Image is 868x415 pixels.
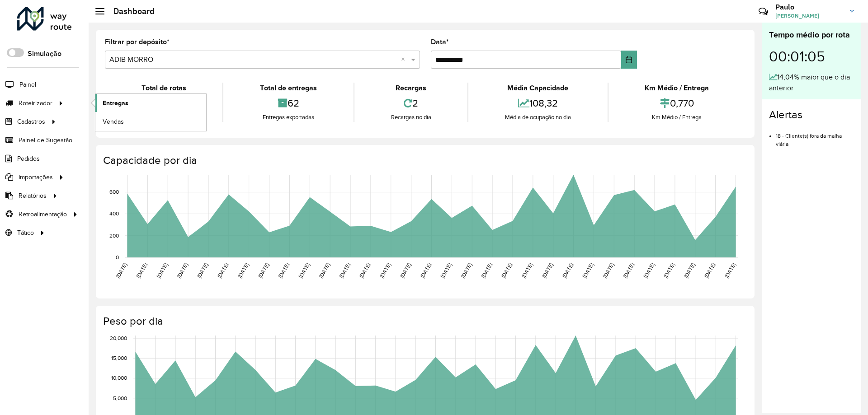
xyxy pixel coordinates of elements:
[621,51,637,69] button: Choose Date
[480,262,493,279] text: [DATE]
[17,228,34,238] span: Tático
[500,262,513,279] text: [DATE]
[776,125,854,148] li: 18 - Cliente(s) fora da malha viária
[338,262,351,279] text: [DATE]
[471,93,605,113] div: 108,32
[611,113,743,122] div: Km Médio / Entrega
[401,54,409,65] span: Clear all
[104,6,155,16] h2: Dashboard
[769,41,854,72] div: 00:01:05
[520,262,533,279] text: [DATE]
[460,262,473,279] text: [DATE]
[19,173,53,182] span: Importações
[116,254,119,260] text: 0
[318,262,331,279] text: [DATE]
[196,262,209,279] text: [DATE]
[431,37,449,47] label: Data
[103,98,128,108] span: Entregas
[19,191,47,201] span: Relatórios
[602,262,615,279] text: [DATE]
[622,262,635,279] text: [DATE]
[19,135,72,145] span: Painel de Sugestão
[754,2,773,21] a: Contato Rápido
[176,262,189,279] text: [DATE]
[109,211,119,217] text: 400
[226,113,351,122] div: Entregas exportadas
[277,262,290,279] text: [DATE]
[399,262,412,279] text: [DATE]
[109,233,119,238] text: 200
[103,315,745,328] h4: Peso por dia
[541,262,554,279] text: [DATE]
[769,72,854,93] div: 14,04% maior que o dia anterior
[357,83,465,93] div: Recargas
[683,262,696,279] text: [DATE]
[297,262,311,279] text: [DATE]
[358,262,371,279] text: [DATE]
[156,262,169,279] text: [DATE]
[357,93,465,113] div: 2
[216,262,229,279] text: [DATE]
[19,80,36,89] span: Painel
[662,262,675,279] text: [DATE]
[107,83,220,93] div: Total de rotas
[775,12,843,20] span: [PERSON_NAME]
[471,113,605,122] div: Média de ocupação no dia
[439,262,453,279] text: [DATE]
[226,83,351,93] div: Total de entregas
[19,98,52,108] span: Roteirizador
[115,262,128,279] text: [DATE]
[109,189,119,195] text: 600
[257,262,270,279] text: [DATE]
[561,262,574,279] text: [DATE]
[28,48,61,59] label: Simulação
[111,375,127,381] text: 10,000
[103,154,745,167] h4: Capacidade por dia
[769,108,854,121] h4: Alertas
[103,117,124,126] span: Vendas
[135,262,148,279] text: [DATE]
[95,94,206,112] a: Entregas
[236,262,250,279] text: [DATE]
[17,117,45,126] span: Cadastros
[611,83,743,93] div: Km Médio / Entrega
[611,93,743,113] div: 0,770
[703,262,716,279] text: [DATE]
[95,112,206,131] a: Vendas
[357,113,465,122] div: Recargas no dia
[769,29,854,41] div: Tempo médio por rota
[642,262,656,279] text: [DATE]
[110,335,127,341] text: 20,000
[19,210,67,219] span: Retroalimentação
[111,355,127,361] text: 15,000
[17,154,40,163] span: Pedidos
[775,3,843,11] h3: Paulo
[105,37,170,47] label: Filtrar por depósito
[113,395,127,401] text: 5,000
[226,93,351,113] div: 62
[378,262,392,279] text: [DATE]
[723,262,736,279] text: [DATE]
[471,83,605,93] div: Média Capacidade
[419,262,432,279] text: [DATE]
[581,262,594,279] text: [DATE]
